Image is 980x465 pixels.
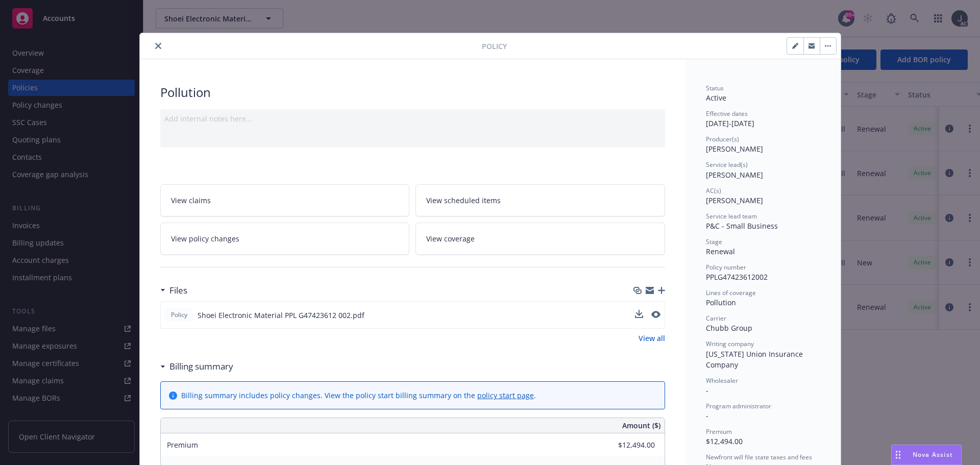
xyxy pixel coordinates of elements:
span: Renewal [706,247,735,256]
span: [PERSON_NAME] [706,170,763,180]
span: - [706,385,708,395]
a: View policy changes [160,223,410,255]
span: [US_STATE] Union Insurance Company [706,349,805,370]
span: Policy [169,310,189,320]
span: View coverage [426,233,475,244]
h3: Files [169,284,187,297]
span: Nova Assist [913,450,953,459]
div: Billing summary includes policy changes. View the policy start billing summary on the . [181,390,536,401]
div: [DATE] - [DATE] [706,109,820,129]
div: Drag to move [892,445,904,464]
input: 0.00 [595,437,661,453]
span: View policy changes [171,233,239,244]
span: [PERSON_NAME] [706,195,763,205]
span: Program administrator [706,402,771,410]
a: View coverage [415,223,665,255]
button: close [152,40,164,52]
span: Service lead team [706,212,757,221]
a: View all [639,333,665,344]
span: Stage [706,237,722,246]
button: download file [635,310,643,321]
span: Service lead(s) [706,160,748,169]
a: policy start page [477,390,534,400]
span: Producer(s) [706,135,739,143]
span: Pollution [706,298,736,307]
button: download file [635,310,643,318]
span: Lines of coverage [706,288,756,297]
span: Carrier [706,314,726,323]
button: Nova Assist [891,445,962,465]
span: View claims [171,195,211,206]
a: View claims [160,184,410,216]
span: Writing company [706,339,754,348]
span: [PERSON_NAME] [706,144,763,154]
span: Newfront will file state taxes and fees [706,453,812,461]
button: preview file [651,310,660,321]
a: View scheduled items [415,184,665,216]
div: Pollution [160,84,665,101]
span: Effective dates [706,109,748,118]
span: Premium [167,440,198,450]
span: Status [706,84,724,92]
span: P&C - Small Business [706,221,778,231]
span: Wholesaler [706,376,738,385]
span: Amount ($) [622,420,660,431]
span: Policy [482,41,507,52]
span: View scheduled items [426,195,501,206]
span: PPLG47423612002 [706,272,768,282]
span: Policy number [706,263,746,272]
span: Shoei Electronic Material PPL G47423612 002.pdf [198,310,364,321]
span: $12,494.00 [706,436,743,446]
button: preview file [651,311,660,318]
span: Premium [706,427,732,436]
span: AC(s) [706,186,721,195]
div: Files [160,284,187,297]
span: - [706,411,708,421]
div: Add internal notes here... [164,113,661,124]
div: Billing summary [160,360,233,373]
h3: Billing summary [169,360,233,373]
span: Active [706,93,726,103]
span: Chubb Group [706,323,752,333]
